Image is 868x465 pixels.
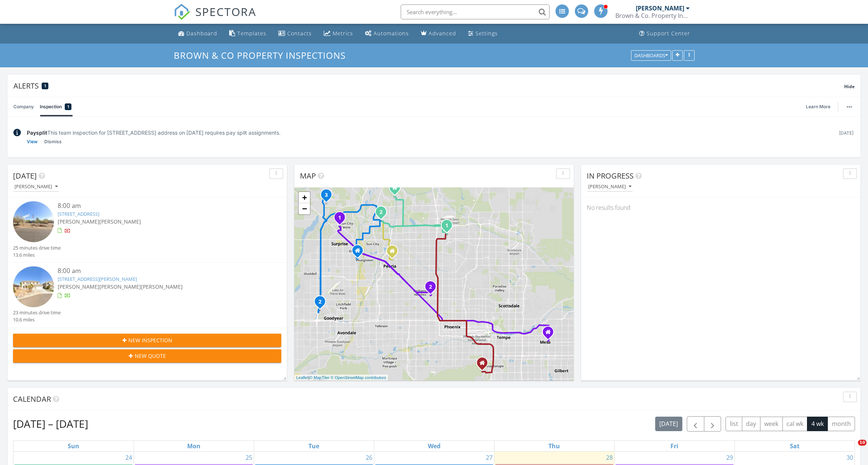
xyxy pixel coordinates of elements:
[40,97,71,116] a: Inspection
[13,251,61,259] div: 13.6 miles
[687,416,704,432] button: Previous
[13,97,34,116] a: Company
[326,195,331,199] div: 15964 W El Cortez Pl , Surprise , AZ 85387
[13,266,54,307] img: streetview
[482,363,487,367] div: 4019 E Western Star Blvd, Phoenix AZ 85044
[844,83,855,90] span: Hide
[141,283,183,290] span: [PERSON_NAME]
[430,286,435,291] div: 3323 W Marshall Ave, Phoenix, AZ 85017
[615,12,690,19] div: Brown & Co. Property Inspections
[362,27,412,41] a: Automations (Advanced)
[175,27,220,41] a: Dashboard
[475,30,498,37] div: Settings
[447,225,451,230] div: 18049 N 13th Ave, Phoenix, AZ 85023
[374,30,409,37] div: Automations
[418,27,459,41] a: Advanced
[128,336,172,344] span: New Inspection
[299,203,310,214] a: Zoom out
[655,417,682,431] button: [DATE]
[807,417,828,431] button: 4 wk
[58,201,259,211] div: 8:00 am
[636,4,684,12] div: [PERSON_NAME]
[186,441,202,451] a: Monday
[99,283,141,290] span: [PERSON_NAME]
[310,375,330,380] a: © MapTiler
[858,440,867,446] span: 10
[647,30,690,37] div: Support Center
[548,332,552,336] div: 126 N Pomeroy, Mesa AZ 85201
[58,266,259,276] div: 8:00 am
[27,138,38,145] a: View
[340,217,344,222] div: 14422 W Yosemite Dr, Sun City West, AZ 85375
[318,299,321,305] i: 2
[237,30,266,37] div: Templates
[58,283,99,290] span: [PERSON_NAME]
[392,251,397,255] div: 8018 W Shaw Butte Dr , Peoria AZ 85345
[429,285,432,290] i: 2
[704,416,721,432] button: Next
[581,198,861,218] div: No results found
[13,182,59,192] button: [PERSON_NAME]
[465,27,501,41] a: Settings
[587,182,633,192] button: [PERSON_NAME]
[426,441,442,451] a: Wednesday
[320,301,324,306] div: 16779 W Fairmount Ave, Goodyear, AZ 85395
[401,4,550,19] input: Search everything...
[226,27,269,41] a: Templates
[788,441,801,451] a: Saturday
[325,193,328,198] i: 3
[333,30,353,37] div: Metrics
[13,201,281,259] a: 8:00 am [STREET_ADDRESS] [PERSON_NAME][PERSON_NAME] 25 minutes drive time 13.6 miles
[13,81,844,91] div: Alerts
[13,244,61,251] div: 25 minutes drive time
[195,4,256,19] span: SPECTORA
[726,417,742,431] button: list
[782,417,808,431] button: cal wk
[445,223,448,228] i: 1
[44,83,46,89] span: 1
[588,184,631,189] div: [PERSON_NAME]
[287,30,312,37] div: Contacts
[381,212,385,216] div: 9338 W Salter Dr, Peoria, AZ 85382
[669,441,680,451] a: Friday
[58,276,137,282] a: [STREET_ADDRESS][PERSON_NAME]
[99,218,141,225] span: [PERSON_NAME]
[174,49,352,61] a: Brown & Co Property Inspections
[636,27,693,41] a: Support Center
[843,440,861,458] iframe: Intercom live chat
[587,171,634,181] span: In Progress
[631,50,671,61] button: Dashboards
[299,192,310,203] a: Zoom in
[135,352,166,360] span: New Quote
[44,138,62,145] a: Dismiss
[13,309,61,316] div: 23 minutes drive time
[300,171,316,181] span: Map
[27,129,832,137] div: This team inspection for [STREET_ADDRESS] address on [DATE] requires pay split assignments.
[27,129,47,136] span: Paysplit
[307,441,321,451] a: Tuesday
[13,349,281,363] button: New Quote
[13,201,54,242] img: streetview
[725,452,734,464] a: Go to August 29, 2025
[13,416,88,431] h2: [DATE] – [DATE]
[321,27,356,41] a: Metrics
[429,30,456,37] div: Advanced
[186,30,217,37] div: Dashboard
[58,211,99,217] a: [STREET_ADDRESS]
[13,334,281,347] button: New Inspection
[338,215,341,221] i: 1
[15,184,58,189] div: [PERSON_NAME]
[806,103,835,110] a: Learn More
[379,210,382,215] i: 2
[294,375,388,381] div: |
[634,53,668,58] div: Dashboards
[484,452,494,464] a: Go to August 27, 2025
[364,452,374,464] a: Go to August 26, 2025
[742,417,760,431] button: day
[838,129,855,145] div: [DATE]
[275,27,315,41] a: Contacts
[58,218,99,225] span: [PERSON_NAME]
[67,103,69,110] span: 1
[124,452,134,464] a: Go to August 24, 2025
[847,106,852,108] img: ellipsis-632cfdd7c38ec3a7d453.svg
